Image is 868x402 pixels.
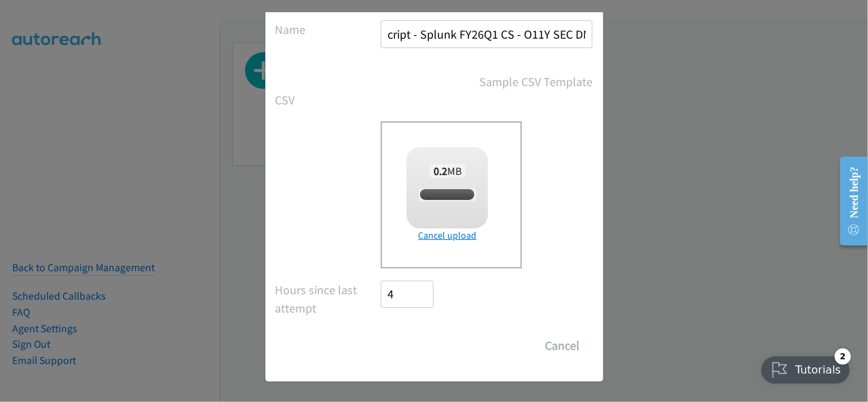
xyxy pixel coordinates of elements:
a: Cancel upload [407,228,488,243]
a: Sample CSV Template [480,73,593,91]
span: MB [430,164,466,178]
span: split_2 (1).csv [419,188,476,201]
label: Hours since last attempt [276,281,381,317]
iframe: Resource Center [829,147,868,255]
strong: 0.2 [434,164,447,178]
iframe: Checklist [753,343,858,392]
label: Name [276,20,381,39]
button: Cancel [533,332,593,359]
label: CSV [276,91,381,109]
